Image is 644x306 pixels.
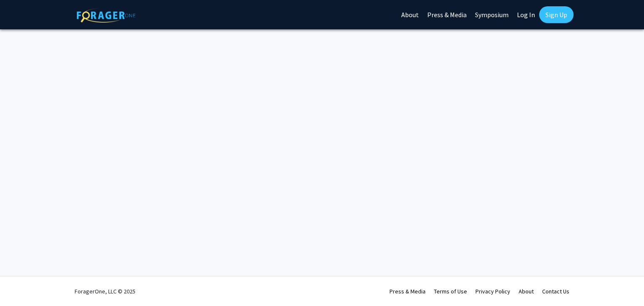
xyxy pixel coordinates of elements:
[77,8,135,23] img: ForagerOne Logo
[390,288,426,295] a: Press & Media
[475,288,510,295] a: Privacy Policy
[542,288,569,295] a: Contact Us
[539,6,574,23] a: Sign Up
[434,288,467,295] a: Terms of Use
[75,277,135,306] div: ForagerOne, LLC © 2025
[519,288,534,295] a: About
